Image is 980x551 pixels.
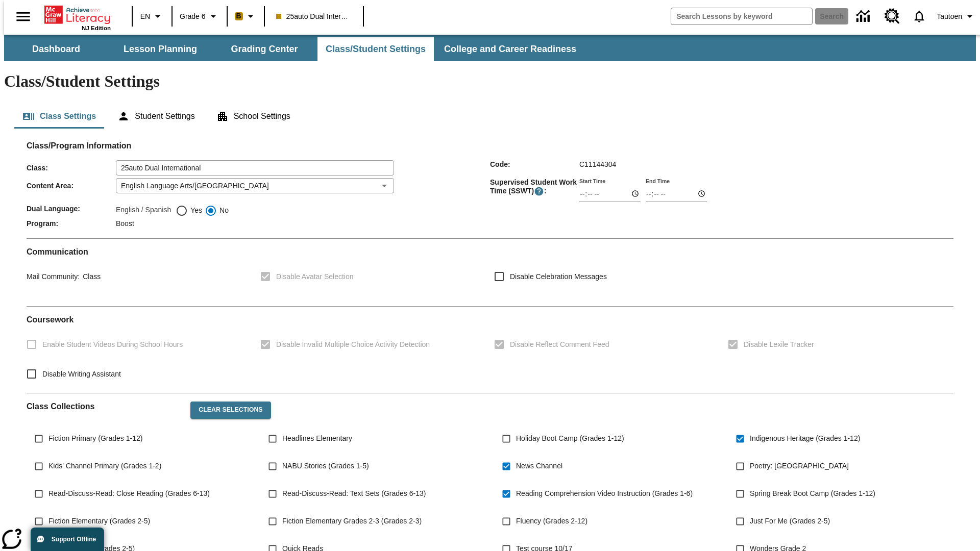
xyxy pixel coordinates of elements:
span: Disable Reflect Comment Feed [510,339,609,350]
span: Fiction Elementary Grades 2-3 (Grades 2-3) [282,516,422,527]
span: News Channel [516,461,562,471]
span: Just For Me (Grades 2-5) [750,516,830,527]
span: Holiday Boot Camp (Grades 1-12) [516,433,624,444]
span: Disable Avatar Selection [276,271,354,282]
div: English Language Arts/[GEOGRAPHIC_DATA] [116,178,394,193]
h2: Communication [27,247,953,257]
label: Start Time [579,177,605,185]
span: Supervised Student Work Time (SSWT) : [490,178,579,196]
span: Content Area : [27,182,116,190]
span: Code : [490,160,579,168]
div: Class/Program Information [27,151,953,230]
button: Open side menu [8,2,38,32]
h1: Class/Student Settings [4,72,976,91]
span: Reading Comprehension Video Instruction (Grades 1-6) [516,488,693,499]
span: Enable Student Videos During School Hours [42,339,183,350]
span: NJ Edition [82,25,111,31]
span: Yes [188,205,202,216]
div: Class/Student Settings [14,104,966,129]
span: Program : [27,219,116,228]
span: 25auto Dual International [276,11,352,22]
div: Home [44,4,111,31]
button: School Settings [208,104,299,129]
span: Boost [116,219,134,228]
button: Student Settings [109,104,203,129]
button: Profile/Settings [933,7,980,26]
button: Clear Selections [190,402,271,419]
button: Language: EN, Select a language [136,7,168,26]
span: Grade 6 [180,11,206,22]
span: Fiction Elementary (Grades 2-5) [48,516,150,527]
button: Supervised Student Work Time is the timeframe when students can take LevelSet and when lessons ar... [534,186,544,196]
input: search field [671,8,812,24]
button: Class Settings [14,104,104,129]
span: Mail Community : [27,272,80,281]
button: Class/Student Settings [317,37,434,61]
div: SubNavbar [4,35,976,61]
span: Fiction Primary (Grades 1-12) [48,433,142,444]
span: Indigenous Heritage (Grades 1-12) [750,433,860,444]
button: Dashboard [5,37,107,61]
button: College and Career Readiness [436,37,584,61]
span: Disable Lexile Tracker [744,339,814,350]
span: Read-Discuss-Read: Close Reading (Grades 6-13) [48,488,210,499]
span: C11144304 [579,160,616,168]
span: Dual Language : [27,205,116,213]
span: Kids' Channel Primary (Grades 1-2) [48,461,161,471]
span: Class : [27,164,116,172]
button: Grading Center [213,37,315,61]
label: English / Spanish [116,205,171,217]
span: Disable Celebration Messages [510,271,607,282]
span: Fluency (Grades 2-12) [516,516,587,527]
a: Data Center [850,3,878,31]
a: Notifications [906,3,933,30]
button: Grade: Grade 6, Select a grade [176,7,224,26]
h2: Class/Program Information [27,141,953,151]
div: Coursework [27,315,953,385]
span: EN [140,11,150,22]
a: Resource Center, Will open in new tab [878,3,906,30]
span: Class [80,272,101,281]
label: End Time [646,177,670,185]
span: B [236,10,241,22]
span: Tautoen [937,11,962,22]
span: Spring Break Boot Camp (Grades 1-12) [750,488,875,499]
span: Disable Writing Assistant [42,369,121,380]
span: No [217,205,229,216]
div: Communication [27,247,953,298]
span: Headlines Elementary [282,433,352,444]
h2: Course work [27,315,953,324]
button: Boost Class color is peach. Change class color [231,7,261,26]
span: Support Offline [52,536,96,543]
span: Disable Invalid Multiple Choice Activity Detection [276,339,430,350]
input: Class [116,160,394,176]
div: SubNavbar [4,37,585,61]
button: Lesson Planning [109,37,211,61]
span: Read-Discuss-Read: Text Sets (Grades 6-13) [282,488,426,499]
a: Home [44,5,111,25]
span: NABU Stories (Grades 1-5) [282,461,369,471]
button: Support Offline [31,528,104,551]
h2: Class Collections [27,402,182,411]
span: Poetry: [GEOGRAPHIC_DATA] [750,461,849,471]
